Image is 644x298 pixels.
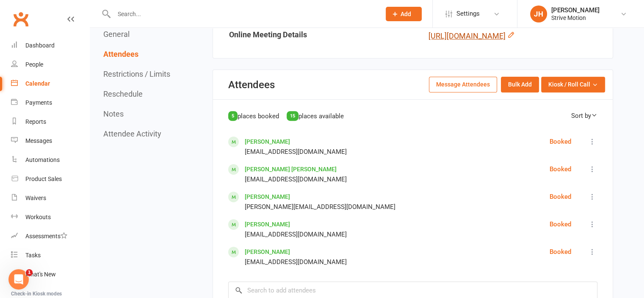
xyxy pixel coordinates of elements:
div: Assessments [25,233,67,240]
a: Payments [11,93,89,112]
button: General [103,30,130,39]
button: Bulk Add [501,77,539,92]
div: Automations [25,156,60,163]
div: Booked [550,219,571,229]
span: Settings [456,4,480,23]
div: Booked [550,192,571,202]
div: Attendees [228,79,275,91]
button: Add [386,7,422,21]
button: Kiosk / Roll Call [541,77,605,92]
div: Messages [25,137,52,144]
div: [EMAIL_ADDRESS][DOMAIN_NAME] [245,229,347,240]
a: Clubworx [10,8,31,30]
div: People [25,61,43,68]
div: [EMAIL_ADDRESS][DOMAIN_NAME] [245,174,347,184]
div: Dashboard [25,42,55,49]
a: Tasks [11,246,89,265]
a: Messages [11,131,89,150]
button: Notes [103,109,124,118]
div: Booked [550,136,571,147]
a: Calendar [11,74,89,93]
div: Strive Motion [551,14,600,22]
button: Attendee Activity [103,129,161,138]
span: 1 [26,269,33,276]
div: Waivers [25,195,46,201]
a: Automations [11,150,89,170]
div: [EMAIL_ADDRESS][DOMAIN_NAME] [245,147,347,157]
a: Product Sales [11,170,89,189]
a: Dashboard [11,36,89,55]
a: Waivers [11,189,89,208]
div: Booked [550,247,571,257]
div: What's New [25,271,56,278]
span: places available [299,112,344,120]
a: [PERSON_NAME] [245,248,290,255]
button: Reschedule [103,89,143,98]
div: Tasks [25,252,41,259]
span: Kiosk / Roll Call [548,80,590,89]
div: Workouts [25,214,51,220]
td: Online Meeting Details [214,24,412,48]
a: What's New [11,265,89,284]
button: Restrictions / Limits [103,70,170,78]
a: [URL][DOMAIN_NAME] [428,31,506,40]
div: JH [530,6,547,22]
a: Assessments [11,227,89,246]
div: Reports [25,118,46,125]
div: Calendar [25,80,50,87]
div: Payments [25,99,52,106]
div: [PERSON_NAME][EMAIL_ADDRESS][DOMAIN_NAME] [245,202,395,212]
button: Attendees [103,50,138,58]
div: Booked [550,164,571,174]
iframe: Intercom live chat [8,269,29,290]
a: [PERSON_NAME] [245,193,290,200]
div: Product Sales [25,175,62,182]
button: Message Attendees [429,77,497,92]
div: Sort by [571,111,597,121]
div: 15 [287,111,299,121]
span: places booked [238,112,279,120]
input: Search... [111,8,375,20]
a: Reports [11,112,89,131]
span: Add [401,11,411,17]
a: [PERSON_NAME] [PERSON_NAME] [245,166,337,173]
a: Workouts [11,208,89,227]
div: [PERSON_NAME] [551,6,600,14]
div: 5 [228,111,238,121]
a: [PERSON_NAME] [245,138,290,145]
div: [EMAIL_ADDRESS][DOMAIN_NAME] [245,257,347,267]
a: People [11,55,89,74]
a: [PERSON_NAME] [245,221,290,228]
